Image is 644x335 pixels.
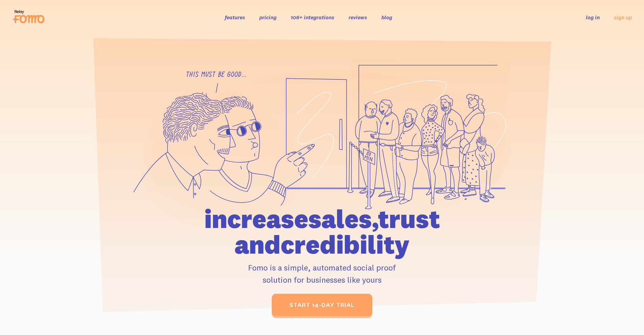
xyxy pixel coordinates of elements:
a: sign up [614,14,632,21]
p: Fomo is a simple, automated social proof solution for businesses like yours [166,261,479,286]
a: features [225,14,245,21]
a: start 14-day trial [272,294,372,316]
a: pricing [259,14,277,21]
a: 106+ integrations [291,14,334,21]
a: log in [586,14,600,21]
h1: increase sales, trust and credibility [166,206,479,257]
a: blog [381,14,392,21]
a: reviews [349,14,367,21]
